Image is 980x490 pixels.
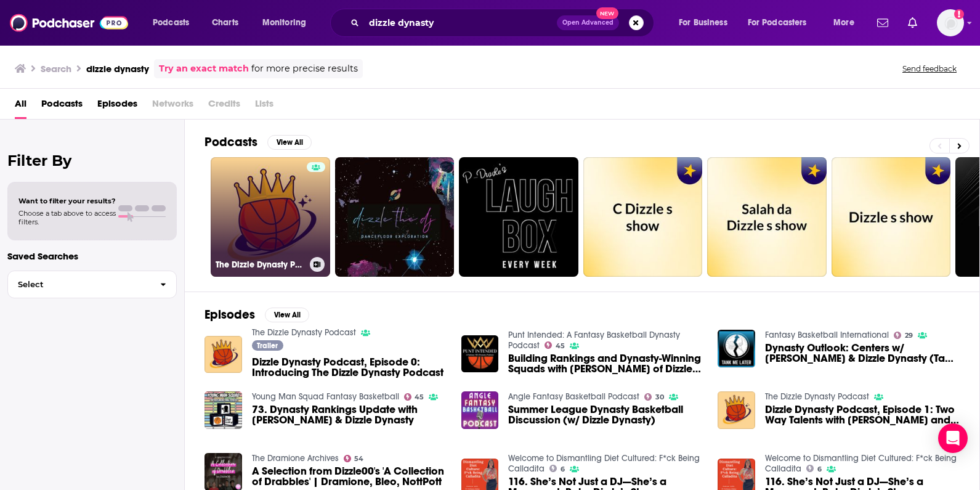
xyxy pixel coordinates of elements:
[938,423,968,453] div: Open Intercom Messenger
[461,335,499,373] img: Building Rankings and Dynasty-Winning Squads with Zach of Dizzle Dynasty!
[252,404,447,425] a: 73. Dynasty Rankings Update with Noah Rubin & Dizzle Dynasty
[872,12,893,33] a: Show notifications dropdown
[894,332,913,339] a: 29
[670,13,743,33] button: open menu
[205,134,257,150] h2: Podcasts
[557,15,619,30] button: Open AdvancedNew
[7,250,177,262] p: Saved Searches
[748,14,807,31] span: For Podcasters
[508,453,700,474] a: Welcome to Dismantling Diet Cultured: F*ck Being Calladita
[718,330,755,367] img: Dynasty Outlook: Centers w/ Noah Rubin & Dizzle Dynasty (Tank Me Later)
[204,13,246,33] a: Charts
[252,391,399,402] a: Young Man Squad Fantasy Basketball
[254,13,322,33] button: open menu
[765,343,960,364] span: Dynasty Outlook: Centers w/ [PERSON_NAME] & Dizzle Dynasty (Tank Me Later)
[903,12,922,33] a: Show notifications dropdown
[644,393,664,401] a: 30
[262,14,306,31] span: Monitoring
[561,467,565,472] span: 6
[8,280,150,288] span: Select
[404,393,424,401] a: 45
[806,465,822,472] a: 6
[41,63,71,75] h3: Search
[208,94,240,119] span: Credits
[211,157,330,277] a: The Dizzle Dynasty Podcast
[508,353,703,374] span: Building Rankings and Dynasty-Winning Squads with [PERSON_NAME] of Dizzle Dynasty!
[18,209,116,226] span: Choose a tab above to access filters.
[765,330,889,340] a: Fantasy Basketball International
[205,307,255,322] h2: Episodes
[833,14,854,31] span: More
[265,308,309,322] button: View All
[252,453,339,463] a: The Dramione Archives
[765,404,960,425] a: Dizzle Dynasty Podcast, Episode 1: Two Way Talents with Finn Kuehl and Brian Taylor
[740,13,825,33] button: open menu
[255,94,273,119] span: Lists
[679,14,727,31] span: For Business
[344,455,364,462] a: 54
[205,307,309,322] a: EpisodesView All
[252,327,356,338] a: The Dizzle Dynasty Podcast
[825,13,870,33] button: open menu
[364,13,557,33] input: Search podcasts, credits, & more...
[205,336,242,374] img: Dizzle Dynasty Podcast, Episode 0: Introducing The Dizzle Dynasty Podcast
[415,394,424,400] span: 45
[10,11,128,35] img: Podchaser - Follow, Share and Rate Podcasts
[97,94,137,119] a: Episodes
[937,9,964,36] span: Logged in as dkcsports
[556,343,565,349] span: 45
[508,391,639,402] a: Angle Fantasy Basketball Podcast
[7,271,177,298] button: Select
[937,9,964,36] img: User Profile
[765,343,960,364] a: Dynasty Outlook: Centers w/ Noah Rubin & Dizzle Dynasty (Tank Me Later)
[15,94,26,119] a: All
[954,9,964,19] svg: Add a profile image
[267,135,312,150] button: View All
[216,259,305,270] h3: The Dizzle Dynasty Podcast
[252,357,447,378] a: Dizzle Dynasty Podcast, Episode 0: Introducing The Dizzle Dynasty Podcast
[153,14,189,31] span: Podcasts
[159,62,249,76] a: Try an exact match
[655,394,664,400] span: 30
[765,453,957,474] a: Welcome to Dismantling Diet Cultured: F*ck Being Calladita
[257,342,278,349] span: Trailer
[152,94,193,119] span: Networks
[545,341,565,349] a: 45
[41,94,83,119] a: Podcasts
[205,134,312,150] a: PodcastsView All
[905,333,913,338] span: 29
[596,7,618,19] span: New
[251,62,358,76] span: for more precise results
[205,391,242,429] img: 73. Dynasty Rankings Update with Noah Rubin & Dizzle Dynasty
[937,9,964,36] button: Show profile menu
[899,63,960,74] button: Send feedback
[508,353,703,374] a: Building Rankings and Dynasty-Winning Squads with Zach of Dizzle Dynasty!
[212,14,238,31] span: Charts
[508,330,680,351] a: Punt Intended: A Fantasy Basketball Dynasty Podcast
[718,391,755,429] img: Dizzle Dynasty Podcast, Episode 1: Two Way Talents with Finn Kuehl and Brian Taylor
[508,404,703,425] a: Summer League Dynasty Basketball Discussion (w/ Dizzle Dynasty)
[354,456,363,462] span: 54
[765,404,960,425] span: Dizzle Dynasty Podcast, Episode 1: Two Way Talents with [PERSON_NAME] and [PERSON_NAME]
[7,152,177,169] h2: Filter By
[252,466,447,487] a: A Selection from Dizzle00's 'A Collection of Drabbles' | Dramione, Bleo, NottPott
[562,20,614,26] span: Open Advanced
[86,63,149,75] h3: dizzle dynasty
[817,467,822,472] span: 6
[461,391,499,429] img: Summer League Dynasty Basketball Discussion (w/ Dizzle Dynasty)
[342,9,666,37] div: Search podcasts, credits, & more...
[252,404,447,425] span: 73. Dynasty Rankings Update with [PERSON_NAME] & Dizzle Dynasty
